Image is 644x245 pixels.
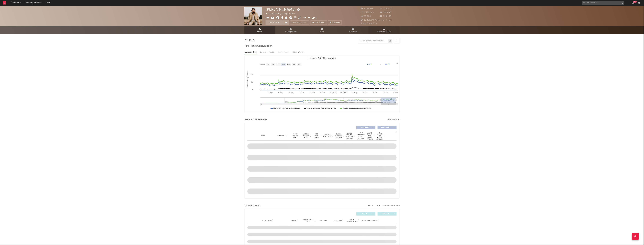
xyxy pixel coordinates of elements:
span: Originals ( 0 ) [358,127,371,128]
div: 6M Trend [317,219,330,221]
span: Global Rolling 7D Audio Streams [346,132,353,139]
text: 11. Aug [352,92,357,93]
span: Copyright [277,135,285,137]
text: → [380,63,382,65]
span: Benchmark [315,21,325,24]
div: Name [253,135,273,137]
span: Videos (last 7 days) [303,219,314,222]
span: Total Engagements [346,219,358,222]
em: Off [304,22,308,24]
button: Official(0) [378,212,397,216]
text: 6m [282,64,285,65]
text: 10M [250,74,253,75]
text: 0 [252,89,253,91]
text: 19. May [288,92,294,93]
span: 7 Day Spotify Plays [292,133,299,138]
text: YTD [287,64,290,65]
svg: Luminate Daily Consumption [245,56,399,112]
a: Benchmark [311,20,327,25]
text: 6. Oct [394,92,398,93]
div: Luminate - Daily [244,50,257,55]
button: Features(0) [378,126,397,129]
span: Global Latest Day Audio Streams [366,132,373,140]
text: Global Streaming On-Demand Audio [343,107,372,109]
span: Recent DSP Releases [244,118,267,121]
text: [DATE] [385,63,390,65]
span: Live [320,30,324,34]
span: ATD Spotify Plays [313,133,320,138]
text: Luminate Daily Consumption [308,57,337,59]
input: Search for artists [582,1,624,5]
span: Last Day Spotify Plays [302,133,310,138]
text: Zoom [260,64,265,65]
text: [DATE] [367,63,372,65]
span: Summary [332,22,340,23]
span: TikTok Sounds [244,204,261,208]
span: 13,461,340 Monthly Listeners [361,19,392,21]
a: Audience [338,26,369,34]
button: + Add TikTok Sound [380,205,400,207]
div: 99 + [633,1,637,3]
button: Summary [328,20,342,25]
button: UGC(0) [356,212,375,216]
text: 28. [DATE] [340,92,348,93]
text: 21. Apr [268,92,273,93]
div: OCC - Weekly [293,50,304,55]
text: 1m [272,64,274,65]
span: Total Views [333,220,342,221]
span: Spotify Popularity [323,133,332,138]
span: Global ATD Audio Streams [335,133,342,138]
text: 3m [277,64,280,65]
input: Search by song name or URL [358,40,388,42]
text: 30. Jun [320,92,325,93]
span: UGC ( 0 ) [358,213,371,215]
button: Originals(0) [356,126,375,129]
span: 758,000 [380,15,391,17]
button: Tracking [266,20,283,25]
text: Luminate Daily Streams [247,70,249,88]
span: Features ( 0 ) [379,127,392,128]
button: Edit [312,16,317,20]
text: All [298,64,300,65]
text: 5. May [278,92,283,93]
text: 14. [DATE] [329,92,337,93]
span: Music [257,30,263,34]
text: 16. Jun [310,92,315,93]
text: Ex-US Streaming On-Demand Audio [307,107,336,109]
text: 5M [251,81,253,83]
span: 59,900 [361,15,371,17]
span: 732,000 [380,12,391,13]
button: Export CSV [368,205,380,207]
div: Luminate - Weekly [260,50,275,55]
span: 2,025,586 [361,8,373,10]
text: 1y [293,64,295,65]
button: 99+ [632,2,634,4]
span: 2,045,797 [380,8,393,10]
span: Sound Name [262,220,272,221]
button: Email AlertsOff [290,20,309,25]
text: 25. Aug [362,92,367,93]
text: 8. Sep [373,92,378,93]
button: + Add TikTok Sound [383,205,400,207]
text: US Streaming On-Demand Audio [273,107,300,109]
a: Playlists/Charts [369,26,400,34]
text: 22. Sep [383,92,389,93]
span: Author / Followers [362,220,377,221]
span: Videos [291,220,296,221]
span: 3,500,000 [361,12,374,13]
span: Total Artist Consumption [244,44,272,48]
span: Playlists/Charts [377,30,391,34]
a: Engagement [275,26,306,34]
a: Music [244,26,275,34]
text: 1w [267,64,269,65]
span: Official ( 0 ) [379,213,392,215]
a: Live [306,26,338,34]
span: Audience [349,30,357,34]
div: Ex-US Streaming Trend (Last 60D) [356,132,365,140]
button: Export CSV [388,119,400,121]
text: 2. Jun [300,92,304,93]
span: US Latest Day Audio Streams [376,132,383,140]
span: Engagement [285,30,297,34]
div: [PERSON_NAME] [266,7,301,12]
span: Jump Score: 73.4 [361,23,377,24]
